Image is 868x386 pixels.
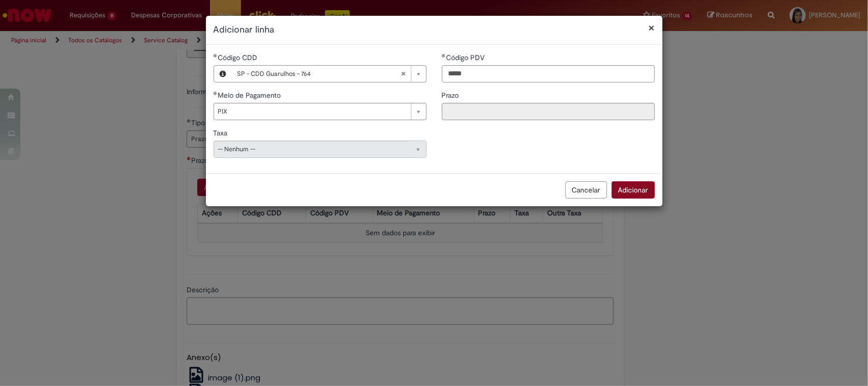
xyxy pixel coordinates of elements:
button: Adicionar [612,181,655,199]
span: Código PDV [446,53,487,62]
span: Necessários - Código CDD [218,53,260,62]
span: PIX [218,103,406,120]
h2: Adicionar linha [214,23,655,37]
abbr: Limpar campo Código CDD [396,66,411,82]
input: Prazo [442,103,655,120]
input: Código PDV [442,65,655,82]
span: Obrigatório Preenchido [214,53,218,58]
a: SP - CDD Guarulhos - 764Limpar campo Código CDD [232,66,426,82]
span: Meio de Pagamento [218,91,283,100]
button: Cancelar [565,181,607,199]
span: -- Nenhum -- [218,141,406,157]
span: Obrigatório Preenchido [214,91,218,95]
button: Código CDD, Visualizar este registro SP - CDD Guarulhos - 764 [214,66,232,82]
span: Obrigatório Preenchido [442,53,446,58]
span: SP - CDD Guarulhos - 764 [237,66,401,82]
button: Fechar modal [649,22,655,33]
label: Somente leitura - Taxa [214,128,230,138]
label: Somente leitura - Prazo [442,90,461,100]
